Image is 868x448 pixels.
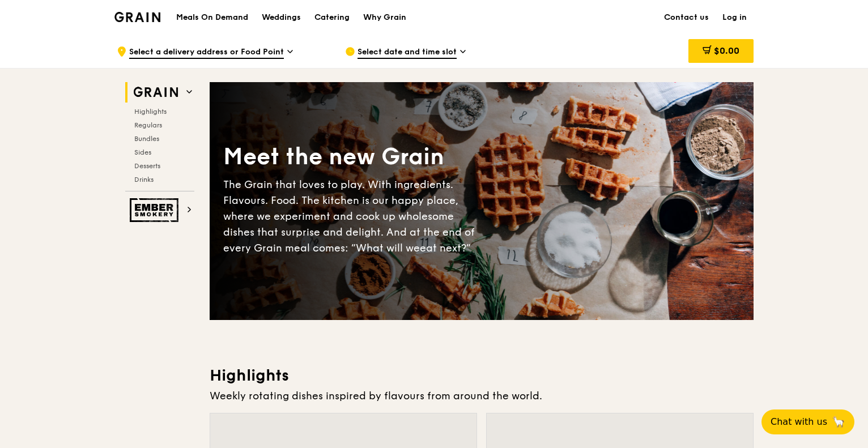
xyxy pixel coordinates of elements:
[176,12,248,23] h1: Meals On Demand
[130,82,182,103] img: Grain web logo
[363,1,406,35] div: Why Grain
[657,1,716,35] a: Contact us
[771,415,827,429] span: Chat with us
[134,108,167,116] span: Highlights
[223,177,482,256] div: The Grain that loves to play. With ingredients. Flavours. Food. The kitchen is our happy place, w...
[262,1,301,35] div: Weddings
[358,46,457,59] span: Select date and time slot
[832,415,845,429] span: 🦙
[761,409,854,434] button: Chat with us🦙
[129,46,284,59] span: Select a delivery address or Food Point
[223,142,482,172] div: Meet the new Grain
[210,388,754,404] div: Weekly rotating dishes inspired by flavours from around the world.
[134,121,162,129] span: Regulars
[420,242,471,254] span: eat next?”
[210,365,754,386] h3: Highlights
[255,1,308,35] a: Weddings
[134,148,151,156] span: Sides
[134,162,160,170] span: Desserts
[114,12,160,22] img: Grain
[130,198,182,222] img: Ember Smokery web logo
[308,1,356,35] a: Catering
[714,45,739,56] span: $0.00
[716,1,754,35] a: Log in
[314,1,350,35] div: Catering
[356,1,413,35] a: Why Grain
[134,135,159,143] span: Bundles
[134,176,154,184] span: Drinks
